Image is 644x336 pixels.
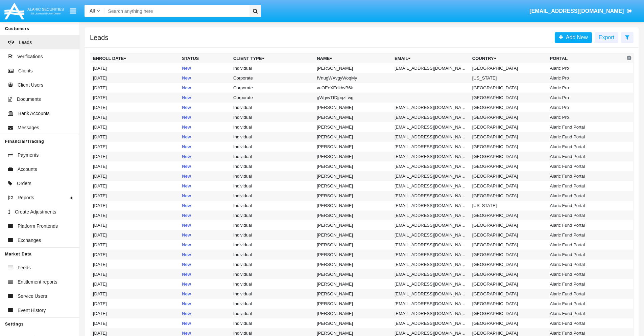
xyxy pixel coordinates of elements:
[314,152,392,161] td: [PERSON_NAME]
[231,152,314,161] td: Individual
[314,269,392,279] td: [PERSON_NAME]
[314,93,392,103] td: gWgvvTtDjpqzLwg
[392,230,470,240] td: [EMAIL_ADDRESS][DOMAIN_NAME]
[231,181,314,191] td: Individual
[179,220,231,230] td: New
[547,201,625,210] td: Alaric Fund Portal
[179,279,231,289] td: New
[392,269,470,279] td: [EMAIL_ADDRESS][DOMAIN_NAME]
[90,83,180,93] td: [DATE]
[563,35,588,40] span: Add New
[90,289,180,299] td: [DATE]
[547,171,625,181] td: Alaric Fund Portal
[90,53,180,64] th: Enroll Date
[179,250,231,260] td: New
[547,161,625,171] td: Alaric Fund Portal
[392,181,470,191] td: [EMAIL_ADDRESS][DOMAIN_NAME]
[392,201,470,210] td: [EMAIL_ADDRESS][DOMAIN_NAME]
[90,230,180,240] td: [DATE]
[392,112,470,122] td: [EMAIL_ADDRESS][DOMAIN_NAME]
[392,63,470,73] td: [EMAIL_ADDRESS][DOMAIN_NAME]
[470,171,547,181] td: [GEOGRAPHIC_DATA]
[231,122,314,132] td: Individual
[470,63,547,73] td: [GEOGRAPHIC_DATA]
[179,318,231,328] td: New
[314,142,392,152] td: [PERSON_NAME]
[90,191,180,201] td: [DATE]
[90,142,180,152] td: [DATE]
[392,309,470,318] td: [EMAIL_ADDRESS][DOMAIN_NAME]
[231,210,314,220] td: Individual
[18,278,57,286] span: Entitlement reports
[90,103,180,112] td: [DATE]
[392,171,470,181] td: [EMAIL_ADDRESS][DOMAIN_NAME]
[392,191,470,201] td: [EMAIL_ADDRESS][DOMAIN_NAME]
[18,124,39,131] span: Messages
[470,191,547,201] td: [GEOGRAPHIC_DATA]
[547,142,625,152] td: Alaric Fund Portal
[392,240,470,250] td: [EMAIL_ADDRESS][DOMAIN_NAME]
[392,250,470,260] td: [EMAIL_ADDRESS][DOMAIN_NAME]
[231,309,314,318] td: Individual
[392,132,470,142] td: [EMAIL_ADDRESS][DOMAIN_NAME]
[470,309,547,318] td: [GEOGRAPHIC_DATA]
[18,152,39,159] span: Payments
[547,103,625,112] td: Alaric Pro
[231,142,314,152] td: Individual
[179,122,231,132] td: New
[470,318,547,328] td: [GEOGRAPHIC_DATA]
[231,220,314,230] td: Individual
[314,240,392,250] td: [PERSON_NAME]
[179,260,231,269] td: New
[179,201,231,210] td: New
[231,103,314,112] td: Individual
[179,181,231,191] td: New
[314,220,392,230] td: [PERSON_NAME]
[314,210,392,220] td: [PERSON_NAME]
[231,250,314,260] td: Individual
[90,309,180,318] td: [DATE]
[470,103,547,112] td: [GEOGRAPHIC_DATA]
[17,53,43,60] span: Verifications
[17,96,41,103] span: Documents
[231,299,314,309] td: Individual
[90,152,180,161] td: [DATE]
[231,279,314,289] td: Individual
[231,83,314,93] td: Corporate
[470,289,547,299] td: [GEOGRAPHIC_DATA]
[179,191,231,201] td: New
[231,289,314,299] td: Individual
[547,132,625,142] td: Alaric Fund Portal
[105,5,247,17] input: Search
[470,279,547,289] td: [GEOGRAPHIC_DATA]
[392,260,470,269] td: [EMAIL_ADDRESS][DOMAIN_NAME]
[90,260,180,269] td: [DATE]
[231,230,314,240] td: Individual
[314,299,392,309] td: [PERSON_NAME]
[314,103,392,112] td: [PERSON_NAME]
[90,279,180,289] td: [DATE]
[17,180,31,187] span: Orders
[179,269,231,279] td: New
[470,269,547,279] td: [GEOGRAPHIC_DATA]
[90,240,180,250] td: [DATE]
[470,230,547,240] td: [GEOGRAPHIC_DATA]
[470,210,547,220] td: [GEOGRAPHIC_DATA]
[179,93,231,103] td: New
[547,279,625,289] td: Alaric Fund Portal
[231,171,314,181] td: Individual
[595,32,618,43] button: Export
[526,2,636,21] a: [EMAIL_ADDRESS][DOMAIN_NAME]
[470,240,547,250] td: [GEOGRAPHIC_DATA]
[179,152,231,161] td: New
[470,260,547,269] td: [GEOGRAPHIC_DATA]
[547,93,625,103] td: Alaric Pro
[547,230,625,240] td: Alaric Fund Portal
[314,201,392,210] td: [PERSON_NAME]
[179,171,231,181] td: New
[179,161,231,171] td: New
[392,299,470,309] td: [EMAIL_ADDRESS][DOMAIN_NAME]
[231,53,314,64] th: Client Type
[85,7,105,15] a: All
[90,112,180,122] td: [DATE]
